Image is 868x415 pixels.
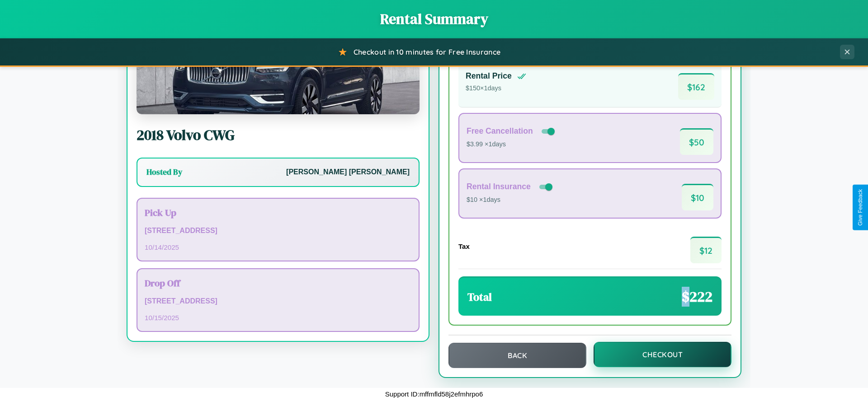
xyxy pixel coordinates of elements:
[466,71,512,81] h4: Rental Price
[354,47,500,56] span: Checkout in 10 minutes for Free Insurance
[9,9,859,29] h1: Rental Summary
[467,289,492,304] h3: Total
[137,24,420,114] img: Volvo CWG
[448,343,586,368] button: Back
[682,184,713,210] span: $ 10
[146,167,182,177] h3: Hosted By
[145,241,411,253] p: 10 / 14 / 2025
[458,242,470,250] h4: Tax
[286,166,410,179] p: [PERSON_NAME] [PERSON_NAME]
[467,194,554,206] p: $10 × 1 days
[857,189,863,226] div: Give Feedback
[385,388,483,400] p: Support ID: mffmfld58j2efmhrpo6
[145,276,411,289] h3: Drop Off
[467,126,533,136] h4: Free Cancellation
[690,237,722,263] span: $ 12
[678,73,714,100] span: $ 162
[467,182,531,191] h4: Rental Insurance
[145,295,411,308] p: [STREET_ADDRESS]
[594,342,731,367] button: Checkout
[145,224,411,238] p: [STREET_ADDRESS]
[682,287,712,307] span: $ 222
[145,312,411,324] p: 10 / 15 / 2025
[467,139,557,150] p: $3.99 × 1 days
[680,128,713,155] span: $ 50
[466,83,526,94] p: $ 150 × 1 days
[137,125,420,145] h2: 2018 Volvo CWG
[145,206,411,219] h3: Pick Up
